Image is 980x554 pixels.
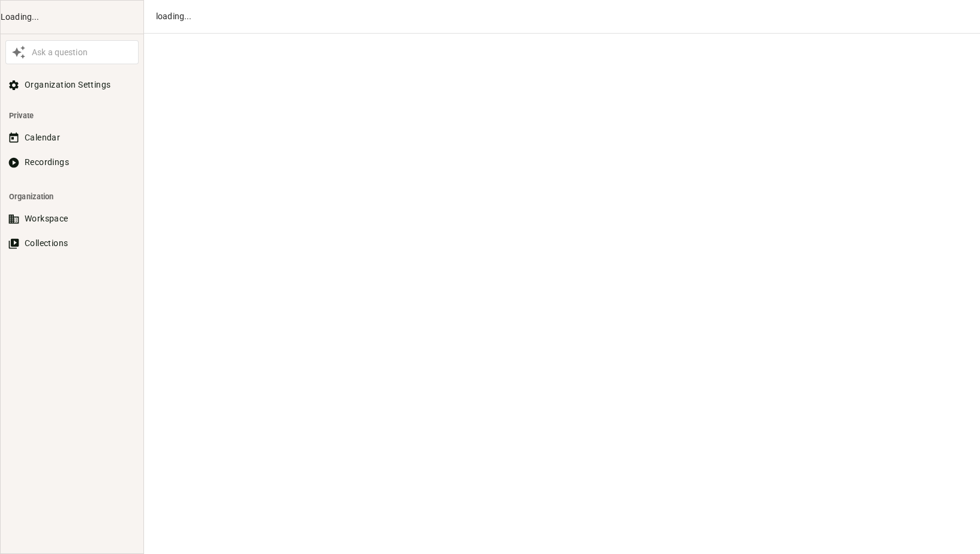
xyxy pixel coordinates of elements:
[5,232,139,254] button: Collections
[5,208,139,230] button: Workspace
[5,104,139,127] li: Private
[5,151,139,173] button: Recordings
[5,74,139,96] button: Organization Settings
[156,10,962,23] div: loading...
[8,42,29,62] button: Awesile Icon
[5,127,139,149] button: Calendar
[5,185,139,208] li: Organization
[29,46,136,59] div: Ask a question
[1,11,143,23] div: Loading...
